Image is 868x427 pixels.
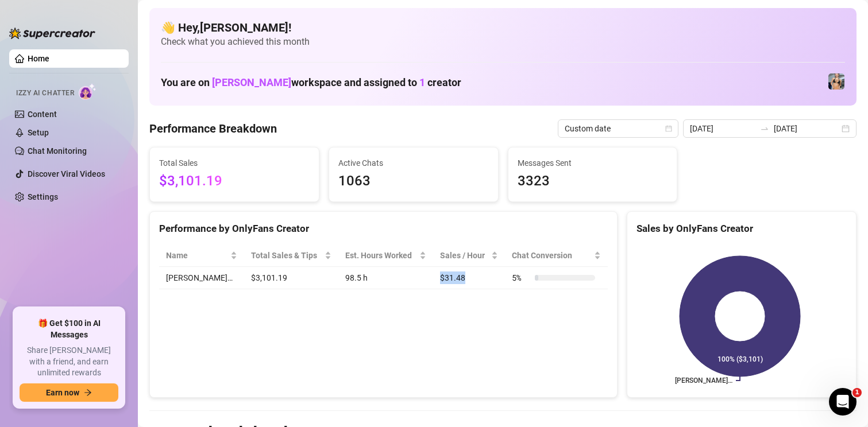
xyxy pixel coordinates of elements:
button: Earn nowarrow-right [20,383,118,402]
span: [PERSON_NAME] [212,76,291,88]
span: Sales / Hour [440,249,489,262]
td: $3,101.19 [244,267,338,289]
td: [PERSON_NAME]… [159,267,244,289]
span: 🎁 Get $100 in AI Messages [20,318,118,340]
span: 3323 [518,170,668,192]
div: Performance by OnlyFans Creator [159,221,608,236]
th: Chat Conversion [505,244,608,267]
input: End date [774,122,839,135]
iframe: Intercom live chat [829,388,857,416]
a: Settings [28,192,58,201]
span: Active Chats [338,157,489,169]
td: $31.48 [433,267,505,289]
span: Earn now [46,388,79,397]
span: $3,101.19 [159,170,310,192]
span: arrow-right [84,389,92,397]
span: 5 % [512,271,530,284]
img: logo-BBDzfeDw.svg [9,28,95,39]
a: Home [28,54,49,63]
span: swap-right [760,124,769,133]
span: Messages Sent [518,157,668,169]
span: to [760,124,769,133]
span: Chat Conversion [512,249,592,262]
th: Sales / Hour [433,244,505,267]
a: Setup [28,128,49,137]
span: Total Sales & Tips [251,249,322,262]
span: Izzy AI Chatter [16,88,74,99]
span: Total Sales [159,157,310,169]
span: 1 [852,388,862,397]
span: Custom date [565,120,672,137]
img: Veronica [828,73,844,90]
img: AI Chatter [79,83,97,100]
div: Sales by OnlyFans Creator [636,221,847,236]
div: Est. Hours Worked [345,249,417,262]
input: Start date [690,122,755,135]
text: [PERSON_NAME]… [675,376,732,385]
span: calendar [665,125,672,132]
td: 98.5 h [338,267,433,289]
h4: Performance Breakdown [149,121,277,137]
h1: You are on workspace and assigned to creator [161,76,461,89]
span: 1 [419,76,425,88]
a: Content [28,110,57,119]
span: 1063 [338,170,489,192]
th: Total Sales & Tips [244,244,338,267]
span: Name [166,249,228,262]
th: Name [159,244,244,267]
a: Discover Viral Videos [28,169,105,178]
span: Check what you achieved this month [161,36,845,48]
span: Share [PERSON_NAME] with a friend, and earn unlimited rewards [20,345,118,379]
h4: 👋 Hey, [PERSON_NAME] ! [161,20,845,36]
a: Chat Monitoring [28,146,87,156]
